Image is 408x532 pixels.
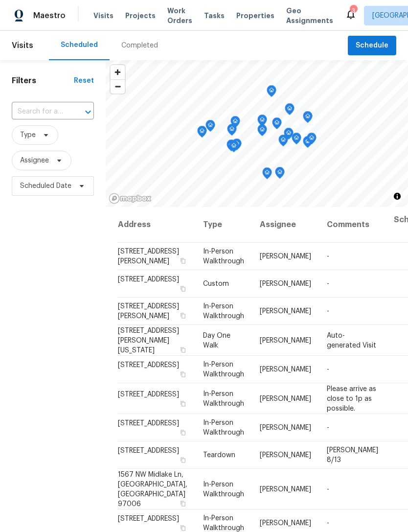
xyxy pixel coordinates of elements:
[109,193,152,204] a: Mapbox homepage
[20,156,49,165] span: Assignee
[118,515,179,522] span: [STREET_ADDRESS]
[118,391,179,397] span: [STREET_ADDRESS]
[356,40,388,52] span: Schedule
[179,499,187,508] button: Copy Address
[272,117,282,133] div: Map marker
[61,40,98,50] div: Scheduled
[260,253,311,260] span: [PERSON_NAME]
[12,104,67,119] input: Search for an address...
[81,105,95,119] button: Open
[350,6,357,16] div: 3
[348,36,396,56] button: Schedule
[327,366,329,373] span: -
[179,345,187,354] button: Copy Address
[391,190,403,202] button: Toggle attribution
[303,136,313,151] div: Map marker
[262,167,272,183] div: Map marker
[303,111,313,126] div: Map marker
[284,128,294,143] div: Map marker
[230,116,240,131] div: Map marker
[203,515,244,532] span: In-Person Walkthrough
[203,481,244,497] span: In-Person Walkthrough
[267,85,276,100] div: Map marker
[203,361,244,378] span: In-Person Walkthrough
[275,167,285,182] div: Map marker
[203,303,244,320] span: In-Person Walkthrough
[252,207,319,243] th: Assignee
[236,11,274,21] span: Properties
[195,207,252,243] th: Type
[197,126,207,141] div: Map marker
[203,390,244,407] span: In-Person Walkthrough
[204,12,225,19] span: Tasks
[179,256,187,265] button: Copy Address
[278,135,288,150] div: Map marker
[286,6,333,25] span: Geo Assignments
[179,428,187,437] button: Copy Address
[203,419,244,436] span: In-Person Walkthrough
[118,420,179,427] span: [STREET_ADDRESS]
[12,76,74,86] h1: Filters
[232,139,242,154] div: Map marker
[257,124,267,139] div: Map marker
[260,486,311,492] span: [PERSON_NAME]
[260,424,311,431] span: [PERSON_NAME]
[260,280,311,287] span: [PERSON_NAME]
[229,140,239,156] div: Map marker
[307,133,317,148] div: Map marker
[93,11,113,21] span: Visits
[111,65,125,79] button: Zoom in
[260,395,311,402] span: [PERSON_NAME]
[205,120,215,135] div: Map marker
[121,41,158,50] div: Completed
[111,79,125,93] button: Zoom out
[327,253,329,260] span: -
[327,385,376,412] span: Please arrive as close to 1p as possible.
[118,471,187,507] span: 1567 NW Midlake Ln, [GEOGRAPHIC_DATA], [GEOGRAPHIC_DATA] 97006
[260,308,311,315] span: [PERSON_NAME]
[260,366,311,373] span: [PERSON_NAME]
[203,248,244,265] span: In-Person Walkthrough
[179,456,187,464] button: Copy Address
[327,486,329,492] span: -
[118,248,179,265] span: [STREET_ADDRESS][PERSON_NAME]
[118,303,179,320] span: [STREET_ADDRESS][PERSON_NAME]
[118,276,179,283] span: [STREET_ADDRESS]
[179,311,187,320] button: Copy Address
[327,520,329,527] span: -
[260,337,311,344] span: [PERSON_NAME]
[285,103,295,118] div: Map marker
[327,424,329,431] span: -
[33,11,66,21] span: Maestro
[203,452,235,459] span: Teardown
[327,280,329,287] span: -
[327,308,329,315] span: -
[203,280,229,287] span: Custom
[179,399,187,408] button: Copy Address
[179,370,187,379] button: Copy Address
[125,11,156,21] span: Projects
[319,207,386,243] th: Comments
[227,139,236,155] div: Map marker
[257,115,267,130] div: Map marker
[394,191,400,202] span: Toggle attribution
[327,447,378,463] span: [PERSON_NAME] 8/13
[260,452,311,459] span: [PERSON_NAME]
[12,35,33,56] span: Visits
[327,332,376,348] span: Auto-generated Visit
[167,6,192,25] span: Work Orders
[20,130,36,140] span: Type
[20,181,71,191] span: Scheduled Date
[203,332,230,348] span: Day One Walk
[292,133,301,148] div: Map marker
[227,124,237,139] div: Map marker
[111,80,125,93] span: Zoom out
[118,447,179,454] span: [STREET_ADDRESS]
[117,207,195,243] th: Address
[118,362,179,369] span: [STREET_ADDRESS]
[260,520,311,527] span: [PERSON_NAME]
[179,284,187,293] button: Copy Address
[118,327,179,353] span: [STREET_ADDRESS][PERSON_NAME][US_STATE]
[74,76,94,86] div: Reset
